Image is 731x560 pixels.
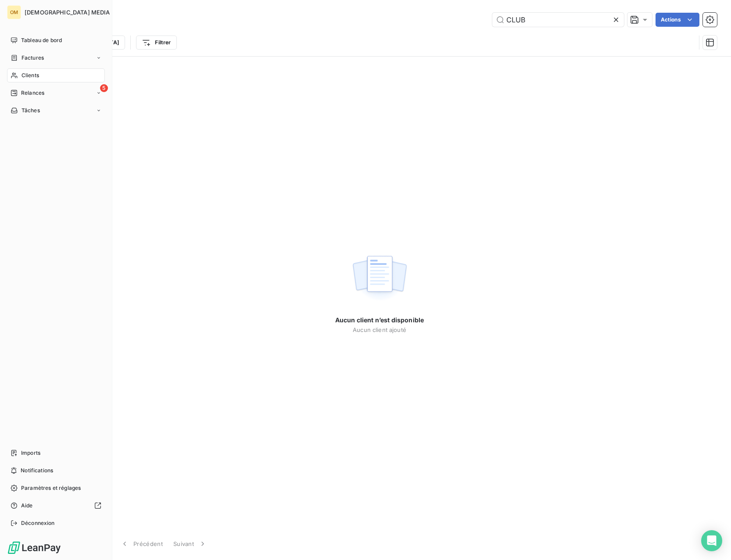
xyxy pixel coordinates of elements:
button: Précédent [115,535,168,553]
span: Aucun client n’est disponible [335,316,424,325]
span: Déconnexion [21,519,55,527]
span: Notifications [21,467,53,474]
span: Tâches [21,107,40,114]
span: Factures [21,54,44,62]
span: Clients [21,71,39,79]
span: Imports [21,449,40,457]
div: Open Intercom Messenger [701,530,722,551]
span: Paramètres et réglages [21,484,81,492]
a: Aide [7,499,105,513]
div: OM [7,5,21,19]
span: 5 [100,84,108,92]
img: empty state [351,251,408,305]
button: Filtrer [136,36,176,50]
input: Rechercher [492,13,624,27]
span: [DEMOGRAPHIC_DATA] MEDIA [25,9,110,16]
span: Aide [21,502,33,510]
span: Relances [21,89,44,97]
button: Suivant [168,535,212,553]
img: Logo LeanPay [7,541,61,555]
button: Actions [656,13,699,27]
span: Tableau de bord [21,36,62,44]
span: Aucun client ajouté [353,326,406,333]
